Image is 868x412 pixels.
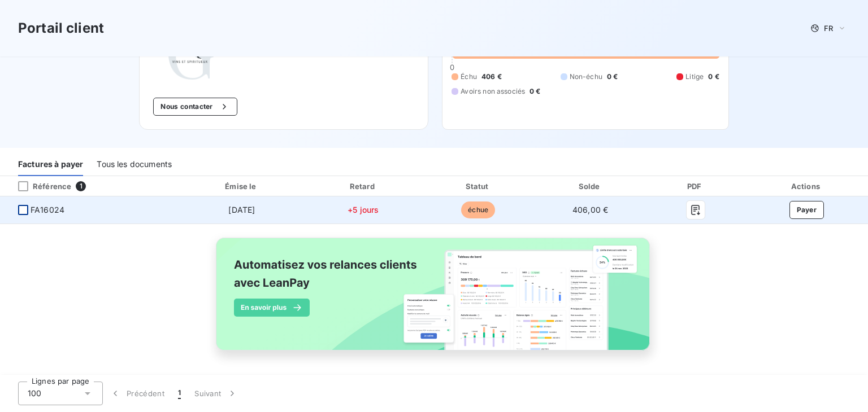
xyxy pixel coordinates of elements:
[572,205,608,214] span: 406,00 €
[461,201,495,218] span: échue
[171,382,188,405] button: 1
[181,181,303,192] div: Émise le
[206,231,662,370] img: banner
[530,86,540,97] span: 0 €
[537,181,644,192] div: Solde
[824,24,833,33] span: FR
[18,152,83,176] div: Factures à payer
[103,382,171,405] button: Précédent
[789,201,824,219] button: Payer
[708,72,719,82] span: 0 €
[424,181,533,192] div: Statut
[188,382,245,405] button: Suivant
[748,181,866,192] div: Actions
[607,72,618,82] span: 0 €
[461,86,525,97] span: Avoirs non associés
[481,72,502,82] span: 406 €
[307,181,419,192] div: Retard
[461,72,477,82] span: Échu
[9,181,71,191] div: Référence
[685,72,704,82] span: Litige
[97,152,172,176] div: Tous les documents
[228,205,255,214] span: [DATE]
[153,98,237,116] button: Nous contacter
[450,63,454,72] span: 0
[570,72,602,82] span: Non-échu
[178,388,181,399] span: 1
[28,388,41,399] span: 100
[648,181,743,192] div: PDF
[18,18,104,38] h3: Portail client
[31,204,64,216] span: FA16024
[76,181,86,191] span: 1
[348,205,379,214] span: +5 jours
